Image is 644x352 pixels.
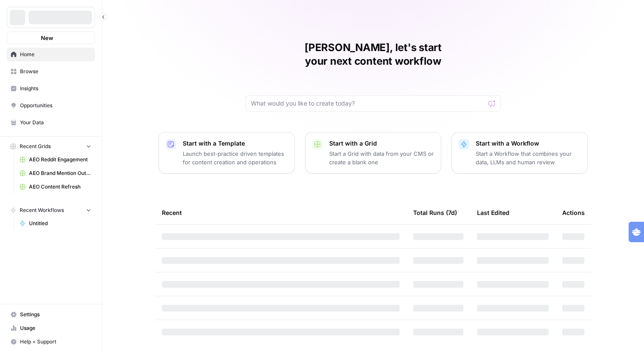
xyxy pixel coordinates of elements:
span: AEO Content Refresh [29,183,91,191]
h1: [PERSON_NAME], let's start your next content workflow [245,41,501,68]
p: Start a Workflow that combines your data, LLMs and human review [476,149,581,166]
p: Start with a Template [183,139,287,148]
a: Untitled [16,217,95,230]
a: AEO Reddit Engagement [16,153,95,166]
p: Launch best-practice driven templates for content creation and operations [183,149,287,166]
p: Start a Grid with data from your CMS or create a blank one [329,149,434,166]
span: Home [20,51,91,58]
span: Your Data [20,119,91,126]
div: Last Edited [477,201,509,224]
div: Actions [562,201,585,224]
button: Help + Support [7,335,95,349]
a: Usage [7,321,95,335]
a: Browse [7,65,95,78]
span: AEO Reddit Engagement [29,156,91,163]
span: Usage [20,324,91,332]
button: Recent Grids [7,140,95,153]
a: Insights [7,82,95,95]
div: Recent [162,201,400,224]
span: Settings [20,311,91,318]
a: AEO Brand Mention Outreach [16,166,95,180]
span: Recent Grids [20,143,51,150]
span: AEO Brand Mention Outreach [29,169,91,177]
a: Opportunities [7,99,95,112]
button: Recent Workflows [7,204,95,217]
span: New [41,34,53,42]
a: AEO Content Refresh [16,180,95,194]
p: Start with a Workflow [476,139,581,148]
input: What would you like to create today? [251,99,485,108]
p: Start with a Grid [329,139,434,148]
span: Untitled [29,220,91,227]
a: Your Data [7,116,95,129]
button: Start with a TemplateLaunch best-practice driven templates for content creation and operations [158,132,295,174]
span: Opportunities [20,102,91,109]
button: New [7,31,95,44]
span: Browse [20,68,91,75]
button: Start with a WorkflowStart a Workflow that combines your data, LLMs and human review [451,132,588,174]
span: Help + Support [20,338,91,346]
a: Home [7,48,95,61]
span: Recent Workflows [20,206,64,214]
span: Insights [20,85,91,92]
a: Settings [7,308,95,321]
button: Start with a GridStart a Grid with data from your CMS or create a blank one [305,132,441,174]
div: Total Runs (7d) [413,201,457,224]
